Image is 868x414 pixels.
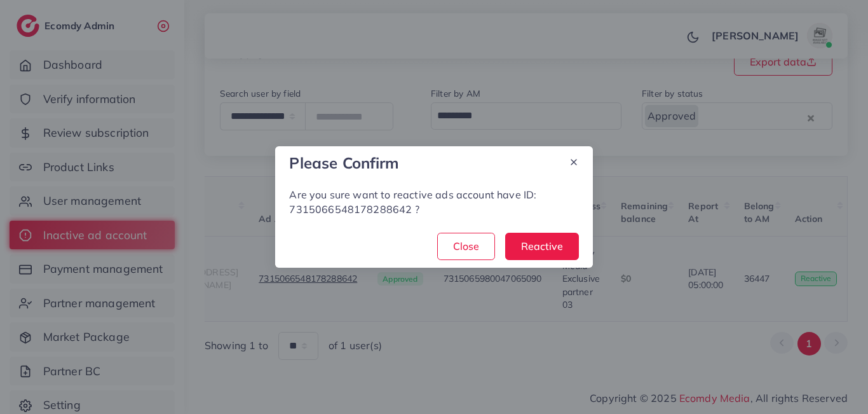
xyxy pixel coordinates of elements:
[453,240,479,252] span: Close
[505,233,579,260] button: Reactive
[289,154,399,172] h3: Please Confirm
[289,188,578,217] div: Are you sure want to reactive ads account have ID: 7315066548178288642 ?
[521,240,563,252] span: Reactive
[437,233,495,260] button: Close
